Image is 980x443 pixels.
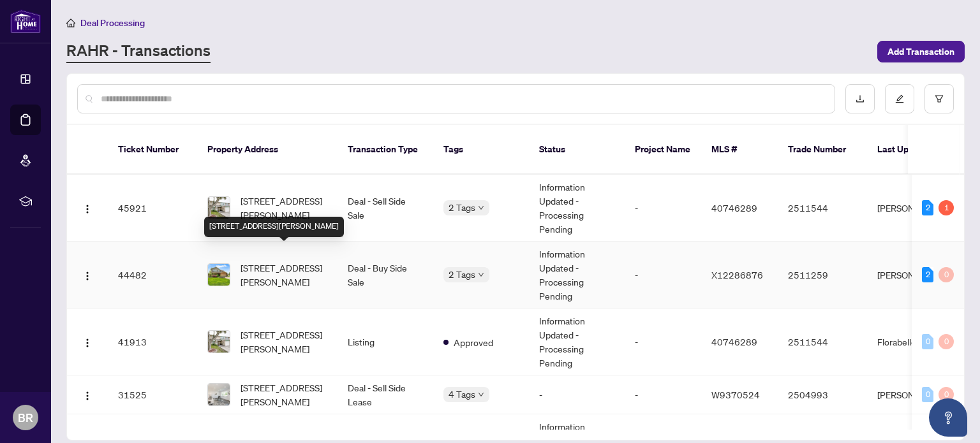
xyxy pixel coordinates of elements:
[338,375,433,414] td: Deal - Sell Side Lease
[529,242,625,309] td: Information Updated - Processing Pending
[625,375,701,414] td: -
[66,40,211,63] a: RAHR - Transactions
[529,125,625,175] th: Status
[939,334,954,349] div: 0
[449,267,475,282] span: 2 Tags
[895,94,904,103] span: edit
[711,389,760,400] span: W9370524
[108,242,197,309] td: 44482
[478,205,484,211] span: down
[922,200,933,215] div: 2
[711,336,757,347] span: 40746289
[208,331,230,352] img: thumbnail-img
[529,375,625,414] td: -
[18,409,33,426] span: BR
[625,125,701,175] th: Project Name
[701,125,778,175] th: MLS #
[449,387,475,402] span: 4 Tags
[887,41,954,62] span: Add Transaction
[108,309,197,375] td: 41913
[625,309,701,375] td: -
[922,334,933,349] div: 0
[338,242,433,309] td: Deal - Buy Side Sale
[877,41,965,62] button: Add Transaction
[924,84,954,113] button: filter
[711,202,757,214] span: 40746289
[867,242,963,309] td: [PERSON_NAME]
[478,272,484,278] span: down
[338,309,433,375] td: Listing
[241,194,327,222] span: [STREET_ADDRESS][PERSON_NAME]
[208,197,230,219] img: thumbnail-img
[778,375,867,414] td: 2504993
[922,387,933,402] div: 0
[241,381,327,409] span: [STREET_ADDRESS][PERSON_NAME]
[338,125,433,175] th: Transaction Type
[939,387,954,402] div: 0
[204,217,344,237] div: [STREET_ADDRESS][PERSON_NAME]
[867,125,963,175] th: Last Updated By
[241,261,327,289] span: [STREET_ADDRESS][PERSON_NAME]
[66,18,75,27] span: home
[867,175,963,242] td: [PERSON_NAME]
[867,375,963,414] td: [PERSON_NAME]
[108,375,197,414] td: 31525
[77,331,98,352] button: Logo
[778,125,867,175] th: Trade Number
[80,17,145,29] span: Deal Processing
[856,94,865,103] span: download
[82,204,93,214] img: Logo
[241,328,327,356] span: [STREET_ADDRESS][PERSON_NAME]
[939,200,954,215] div: 1
[922,267,933,282] div: 2
[625,175,701,242] td: -
[454,335,493,349] span: Approved
[711,269,763,280] span: X12286876
[82,271,93,281] img: Logo
[929,398,967,437] button: Open asap
[82,338,93,348] img: Logo
[939,267,954,282] div: 0
[935,94,944,103] span: filter
[77,384,98,405] button: Logo
[867,309,963,375] td: Florabelle Tabije
[529,175,625,242] td: Information Updated - Processing Pending
[208,264,230,286] img: thumbnail-img
[338,175,433,242] td: Deal - Sell Side Sale
[845,84,875,113] button: download
[77,265,98,285] button: Logo
[478,391,484,398] span: down
[778,242,867,309] td: 2511259
[778,309,867,375] td: 2511544
[197,125,338,175] th: Property Address
[208,384,230,405] img: thumbnail-img
[77,198,98,218] button: Logo
[433,125,529,175] th: Tags
[449,200,475,215] span: 2 Tags
[108,125,197,175] th: Ticket Number
[82,391,93,401] img: Logo
[529,309,625,375] td: Information Updated - Processing Pending
[108,175,197,242] td: 45921
[625,242,701,309] td: -
[778,175,867,242] td: 2511544
[10,10,41,33] img: logo
[885,84,914,113] button: edit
